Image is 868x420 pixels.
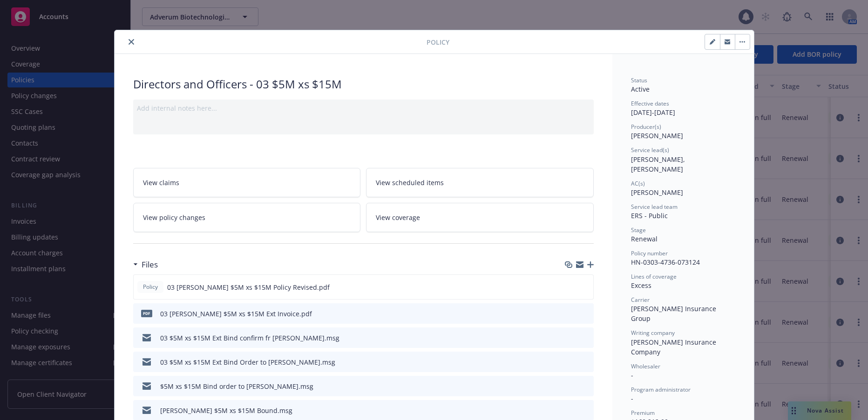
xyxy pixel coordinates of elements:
div: Files [133,259,158,271]
span: Service lead team [631,203,678,211]
span: ERS - Public [631,211,668,220]
span: [PERSON_NAME] Insurance Group [631,304,718,323]
button: download file [567,333,574,343]
button: preview file [582,309,590,319]
span: Writing company [631,329,675,337]
a: View coverage [366,203,594,232]
h3: Files [142,259,158,271]
div: 03 $5M xs $15M Ext Bind Order to [PERSON_NAME].msg [160,357,335,367]
span: AC(s) [631,180,645,187]
div: [PERSON_NAME] $5M xs $15M Bound.msg [160,406,292,415]
span: 03 [PERSON_NAME] $5M xs $15M Policy Revised.pdf [167,282,330,292]
span: View claims [143,178,179,187]
span: [PERSON_NAME], [PERSON_NAME] [631,155,687,173]
span: [PERSON_NAME] [631,188,683,197]
span: pdf [141,310,152,317]
span: HN-0303-4736-073124 [631,258,700,267]
span: Premium [631,409,655,417]
div: [DATE] - [DATE] [631,100,735,117]
a: View claims [133,168,361,197]
button: preview file [582,406,590,415]
span: View scheduled items [376,178,444,187]
span: View coverage [376,213,420,222]
button: preview file [582,381,590,391]
a: View scheduled items [366,168,594,197]
span: Service lead(s) [631,146,669,154]
span: Wholesaler [631,362,660,370]
span: Policy [141,283,160,291]
button: download file [566,282,574,292]
div: Add internal notes here... [137,103,590,113]
span: Stage [631,226,646,234]
span: - [631,394,633,403]
div: Excess [631,280,735,290]
span: Producer(s) [631,123,661,131]
div: Directors and Officers - 03 $5M xs $15M [133,76,594,92]
span: Policy number [631,249,668,257]
span: Lines of coverage [631,273,677,280]
a: View policy changes [133,203,361,232]
button: preview file [582,333,590,343]
span: Carrier [631,296,650,304]
span: Status [631,76,647,84]
span: Program administrator [631,386,691,393]
button: download file [567,406,574,415]
span: Renewal [631,234,658,243]
span: View policy changes [143,213,205,222]
span: Policy [427,37,449,47]
div: $5M xs $15M Bind order to [PERSON_NAME].msg [160,381,313,391]
button: download file [567,309,574,319]
span: Active [631,85,650,93]
button: preview file [581,282,590,292]
span: [PERSON_NAME] [631,131,683,140]
button: download file [567,381,574,391]
div: 03 [PERSON_NAME] $5M xs $15M Ext Invoice.pdf [160,309,312,319]
span: [PERSON_NAME] Insurance Company [631,338,718,356]
button: close [126,36,137,47]
span: Effective dates [631,100,669,107]
button: preview file [582,357,590,367]
span: - [631,371,633,380]
div: 03 $5M xs $15M Ext Bind confirm fr [PERSON_NAME].msg [160,333,339,343]
button: download file [567,357,574,367]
